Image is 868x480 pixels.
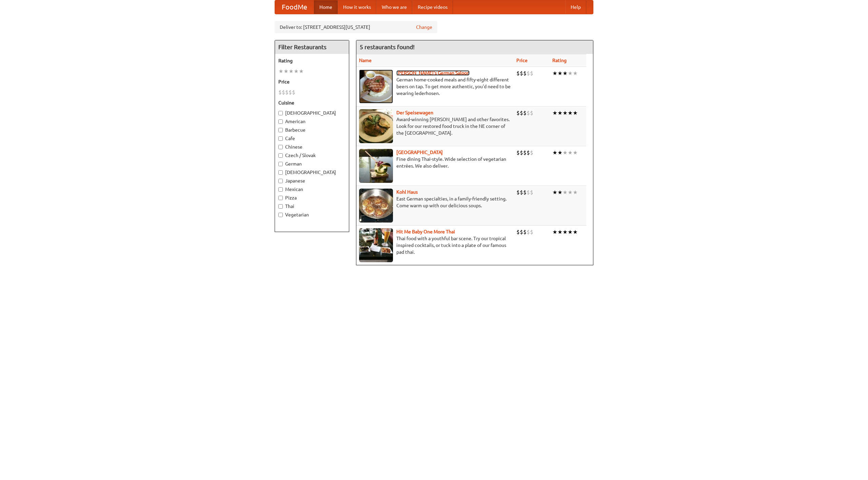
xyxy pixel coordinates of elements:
label: Barbecue [278,127,346,133]
img: speisewagen.jpg [359,109,393,143]
li: $ [516,70,520,77]
li: ★ [299,68,304,75]
li: ★ [278,68,283,75]
input: Chinese [278,145,283,149]
a: Name [359,58,372,63]
img: kohlhaus.jpg [359,189,393,223]
p: East German specialties, in a family-friendly setting. Come warm up with our delicious soups. [359,195,511,209]
label: German [278,160,346,167]
input: Mexican [278,187,283,192]
p: German home-cooked meals and fifty-eight different beers on tap. To get more authentic, you'd nee... [359,76,511,97]
input: American [278,119,283,124]
li: $ [520,228,523,236]
a: How it works [338,0,376,14]
li: ★ [557,149,563,156]
li: $ [516,189,520,196]
li: ★ [552,149,557,156]
a: FoodMe [275,0,314,14]
li: $ [527,109,530,117]
li: $ [516,109,520,117]
li: $ [520,70,523,77]
li: ★ [563,189,568,196]
li: ★ [552,70,557,77]
li: ★ [552,228,557,236]
a: Der Speisewagen [396,110,433,115]
label: Mexican [278,186,346,193]
a: Rating [552,58,567,63]
input: Vegetarian [278,213,283,217]
input: Japanese [278,179,283,183]
a: Help [565,0,586,14]
li: $ [530,228,533,236]
li: ★ [294,68,299,75]
li: $ [520,109,523,117]
a: Change [416,24,432,31]
li: ★ [573,149,578,156]
li: ★ [568,149,573,156]
li: $ [523,189,527,196]
li: $ [527,149,530,156]
img: satay.jpg [359,149,393,183]
li: $ [289,89,292,96]
label: [DEMOGRAPHIC_DATA] [278,110,346,116]
label: Czech / Slovak [278,152,346,159]
h5: Price [278,78,346,85]
label: Thai [278,203,346,210]
li: ★ [568,228,573,236]
li: $ [530,149,533,156]
a: [GEOGRAPHIC_DATA] [396,150,443,155]
li: ★ [568,70,573,77]
li: $ [523,228,527,236]
input: Barbecue [278,128,283,132]
a: Home [314,0,338,14]
input: [DEMOGRAPHIC_DATA] [278,170,283,175]
li: $ [523,149,527,156]
input: Cafe [278,136,283,141]
a: Price [516,58,528,63]
p: Award-winning [PERSON_NAME] and other favorites. Look for our restored food truck in the NE corne... [359,116,511,136]
label: Vegetarian [278,211,346,218]
a: Who we are [376,0,412,14]
li: ★ [573,228,578,236]
h5: Rating [278,57,346,64]
li: $ [530,70,533,77]
li: ★ [557,228,563,236]
li: ★ [552,189,557,196]
b: Kohl Haus [396,189,418,195]
a: [PERSON_NAME]'s German Saloon [396,70,470,76]
li: $ [516,228,520,236]
li: $ [530,189,533,196]
label: Pizza [278,194,346,201]
label: Chinese [278,143,346,150]
li: ★ [568,189,573,196]
li: ★ [573,189,578,196]
li: $ [520,189,523,196]
li: ★ [563,70,568,77]
li: ★ [557,189,563,196]
h5: Cuisine [278,99,346,106]
input: Czech / Slovak [278,153,283,158]
li: $ [285,89,289,96]
img: babythai.jpg [359,228,393,262]
li: ★ [568,109,573,117]
li: ★ [563,149,568,156]
li: ★ [563,109,568,117]
li: ★ [573,70,578,77]
li: $ [523,70,527,77]
li: ★ [573,109,578,117]
img: esthers.jpg [359,70,393,103]
a: Hit Me Baby One More Thai [396,229,455,234]
li: $ [282,89,285,96]
label: Cafe [278,135,346,142]
li: $ [527,189,530,196]
input: Thai [278,204,283,209]
li: $ [527,70,530,77]
li: ★ [289,68,294,75]
li: $ [530,109,533,117]
div: Deliver to: [STREET_ADDRESS][US_STATE] [275,21,437,33]
li: $ [520,149,523,156]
